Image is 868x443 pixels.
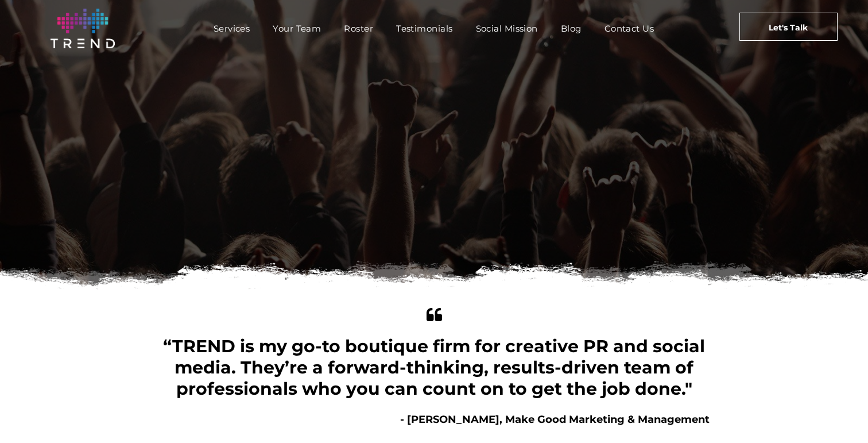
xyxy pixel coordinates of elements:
[163,336,705,399] span: “TREND is my go-to boutique firm for creative PR and social media. They’re a forward-thinking, re...
[811,388,868,443] iframe: Chat Widget
[332,20,385,37] a: Roster
[261,20,332,37] a: Your Team
[593,20,666,37] a: Contact Us
[385,20,464,37] a: Testimonials
[464,20,549,37] a: Social Mission
[400,413,710,426] b: - [PERSON_NAME], Make Good Marketing & Management
[549,20,593,37] a: Blog
[51,9,115,48] img: logo
[202,20,262,37] a: Services
[769,13,808,42] span: Let's Talk
[739,13,838,41] a: Let's Talk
